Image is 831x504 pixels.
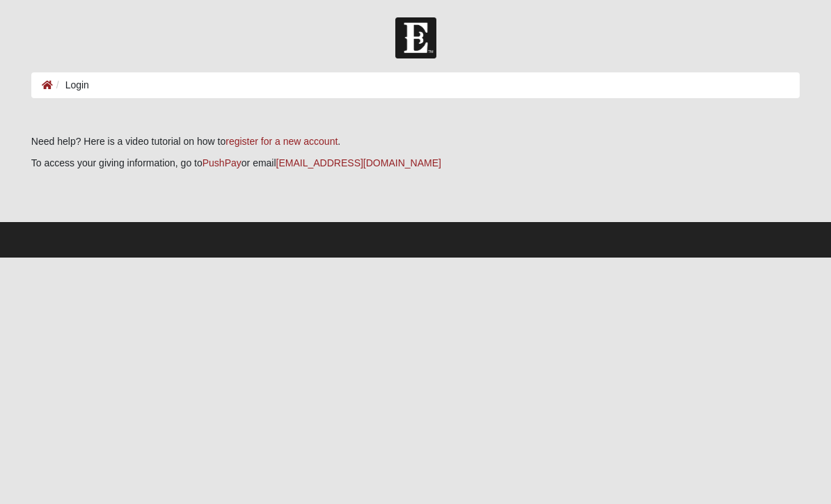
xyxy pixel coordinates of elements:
[31,156,800,171] p: To access your giving information, go to or email
[53,78,89,93] li: Login
[225,136,338,147] a: register for a new account
[395,17,436,58] img: Church of Eleven22 Logo
[276,157,441,168] a: [EMAIL_ADDRESS][DOMAIN_NAME]
[203,157,242,168] a: PushPay
[31,134,800,149] p: Need help? Here is a video tutorial on how to .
